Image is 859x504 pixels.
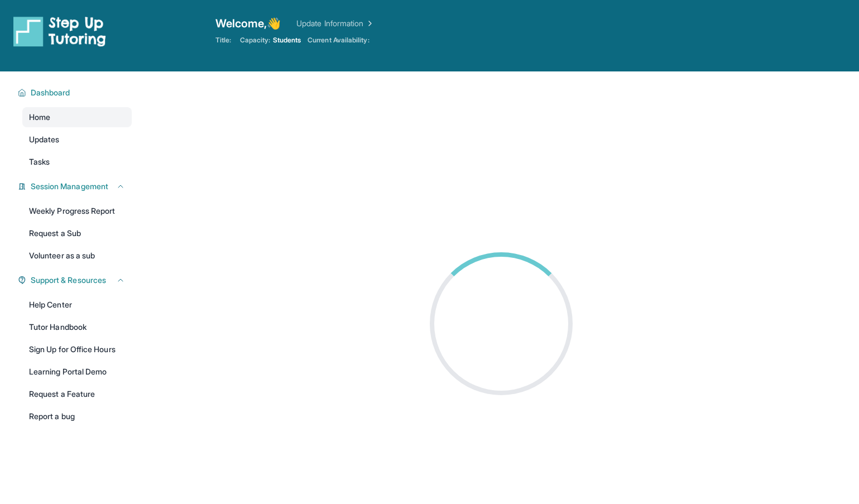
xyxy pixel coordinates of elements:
[22,384,132,404] a: Request a Feature
[31,275,106,286] span: Support & Resources
[26,87,125,98] button: Dashboard
[13,16,106,47] img: logo
[26,181,125,192] button: Session Management
[308,36,369,45] span: Current Availability:
[22,406,132,426] a: Report a bug
[22,362,132,382] a: Learning Portal Demo
[31,87,70,98] span: Dashboard
[215,16,281,31] span: Welcome, 👋
[22,152,132,172] a: Tasks
[240,36,271,45] span: Capacity:
[22,107,132,127] a: Home
[31,181,108,192] span: Session Management
[273,36,301,45] span: Students
[22,223,132,243] a: Request a Sub
[22,317,132,337] a: Tutor Handbook
[22,295,132,315] a: Help Center
[22,339,132,359] a: Sign Up for Office Hours
[29,156,50,167] span: Tasks
[22,201,132,221] a: Weekly Progress Report
[363,18,375,29] img: Chevron Right
[22,129,132,150] a: Updates
[215,36,231,45] span: Title:
[26,275,125,286] button: Support & Resources
[29,134,60,145] span: Updates
[296,18,375,29] a: Update Information
[29,112,50,123] span: Home
[22,246,132,266] a: Volunteer as a sub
